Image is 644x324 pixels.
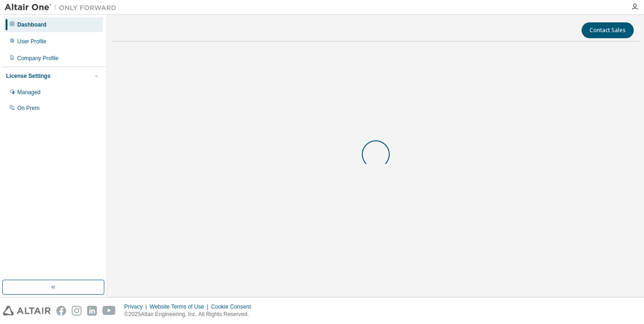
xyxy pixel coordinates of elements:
[5,3,121,12] img: Altair One
[3,306,51,316] img: altair_logo.svg
[211,303,256,310] div: Cookie Consent
[17,104,40,112] div: On Prem
[72,306,81,316] img: instagram.svg
[17,89,41,96] div: Managed
[102,306,116,316] img: youtube.svg
[17,21,47,28] div: Dashboard
[124,310,257,318] p: © 2025 Altair Engineering, Inc. All Rights Reserved.
[17,55,59,62] div: Company Profile
[56,306,66,316] img: facebook.svg
[149,303,211,310] div: Website Terms of Use
[124,303,149,310] div: Privacy
[87,306,97,316] img: linkedin.svg
[17,38,47,45] div: User Profile
[582,22,634,38] button: Contact Sales
[6,72,50,80] div: License Settings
